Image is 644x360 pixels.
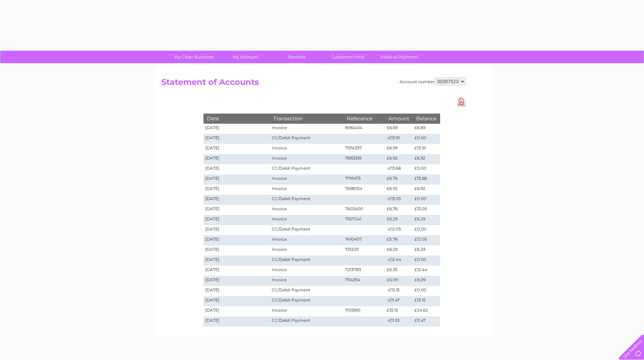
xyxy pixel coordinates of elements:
td: [DATE] [204,195,270,205]
td: £6.29 [413,215,440,225]
td: £12.44 [413,266,440,276]
td: [DATE] [204,316,270,327]
td: 7114354 [343,276,385,286]
td: £6.76 [385,174,413,185]
th: Balance [413,114,440,123]
td: Invoice [270,205,343,215]
td: -£13.15 [385,286,413,296]
td: £6.09 [385,276,413,286]
td: [DATE] [204,154,270,164]
td: £0.00 [413,286,440,296]
td: [DATE] [204,174,270,185]
td: £6.92 [413,154,440,164]
td: [DATE] [204,306,270,316]
h2: Statement of Accounts [161,77,466,90]
td: £12.05 [413,235,440,245]
th: Date [204,114,270,123]
td: £0.00 [413,225,440,235]
td: CC/Debit Payment [270,256,343,266]
td: £5.76 [385,235,413,245]
td: 7791473 [343,174,385,185]
td: [DATE] [204,225,270,235]
td: 7698254 [343,185,385,195]
td: £13.05 [413,205,440,215]
td: Invoice [270,154,343,164]
a: My Clear Business [166,51,222,63]
th: Transaction [270,114,343,123]
td: £6.92 [413,185,440,195]
td: -£13.91 [385,134,413,144]
td: 7312211 [343,245,385,256]
td: Invoice [270,124,343,134]
td: 7507241 [343,215,385,225]
td: Invoice [270,215,343,225]
td: £6.92 [385,185,413,195]
td: £11.47 [413,316,440,327]
td: -£13.68 [385,164,413,174]
td: £6.09 [413,276,440,286]
td: CC/Debit Payment [270,195,343,205]
a: Customer Help [320,51,376,63]
td: Invoice [270,306,343,316]
td: £0.00 [413,256,440,266]
td: Invoice [270,174,343,185]
td: 8064414 [343,124,385,134]
td: £13.15 [413,296,440,306]
td: -£12.44 [385,256,413,266]
td: £6.92 [385,154,413,164]
td: £13.15 [385,306,413,316]
td: Invoice [270,235,343,245]
td: £0.00 [413,195,440,205]
td: [DATE] [204,134,270,144]
td: CC/Debit Payment [270,316,343,327]
td: CC/Debit Payment [270,296,343,306]
td: £24.62 [413,306,440,316]
td: [DATE] [204,266,270,276]
td: £6.29 [385,245,413,256]
td: £0.00 [413,134,440,144]
td: Invoice [270,144,343,154]
td: [DATE] [204,205,270,215]
td: £6.69 [385,124,413,134]
td: £6.99 [385,144,413,154]
td: £6.35 [385,266,413,276]
td: CC/Debit Payment [270,134,343,144]
td: Invoice [270,266,343,276]
div: Account number [400,77,466,86]
a: Make A Payment [372,51,427,63]
td: CC/Debit Payment [270,225,343,235]
td: [DATE] [204,124,270,134]
td: [DATE] [204,276,270,286]
td: CC/Debit Payment [270,164,343,174]
td: £13.91 [413,144,440,154]
td: CC/Debit Payment [270,286,343,296]
th: Amount [385,114,413,123]
td: 7974337 [343,144,385,154]
td: 7213783 [343,266,385,276]
td: [DATE] [204,185,270,195]
td: [DATE] [204,245,270,256]
th: Reference [343,114,385,123]
td: [DATE] [204,144,270,154]
td: 7013910 [343,306,385,316]
td: -£11.53 [385,316,413,327]
td: Invoice [270,276,343,286]
td: [DATE] [204,235,270,245]
td: Invoice [270,185,343,195]
td: Invoice [270,245,343,256]
td: [DATE] [204,215,270,225]
td: [DATE] [204,164,270,174]
td: £6.69 [413,124,440,134]
td: 7883318 [343,154,385,164]
td: -£11.47 [385,296,413,306]
a: Services [269,51,325,63]
td: £13.68 [413,174,440,185]
td: [DATE] [204,286,270,296]
td: £6.76 [385,205,413,215]
td: £6.29 [413,245,440,256]
td: 7410407 [343,235,385,245]
td: £0.00 [413,164,440,174]
td: [DATE] [204,256,270,266]
td: £6.29 [385,215,413,225]
td: [DATE] [204,296,270,306]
